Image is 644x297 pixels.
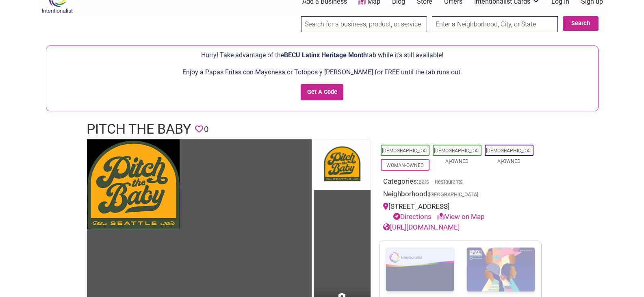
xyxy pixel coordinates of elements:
[87,119,191,139] h1: Pitch The Baby
[486,148,532,164] a: [DEMOGRAPHIC_DATA]-Owned
[563,16,598,31] button: Search
[383,223,460,231] a: [URL][DOMAIN_NAME]
[383,202,538,222] div: [STREET_ADDRESS]
[301,84,343,101] input: Get A Code
[383,189,538,202] div: Neighborhood:
[204,123,208,136] span: 0
[434,148,480,164] a: [DEMOGRAPHIC_DATA]-Owned
[50,67,594,78] p: Enjoy a Papas Fritas con Mayonesa or Totopos y [PERSON_NAME] for FREE until the tab runs out.
[386,163,424,168] a: Woman-Owned
[50,50,594,61] p: Hurry! Take advantage of the tab while it's still available!
[284,51,367,59] span: BECU Latinx Heritage Month
[87,139,180,229] img: Pitch the Baby
[429,192,478,197] span: [GEOGRAPHIC_DATA]
[382,148,428,164] a: [DEMOGRAPHIC_DATA]-Owned
[301,16,427,32] input: Search for a business, product, or service
[418,179,429,185] a: Bars
[435,179,463,185] a: Restaurants
[393,212,432,221] a: Directions
[437,212,485,221] a: View on Map
[432,16,558,32] input: Enter a Neighborhood, City, or State
[383,176,538,189] div: Categories:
